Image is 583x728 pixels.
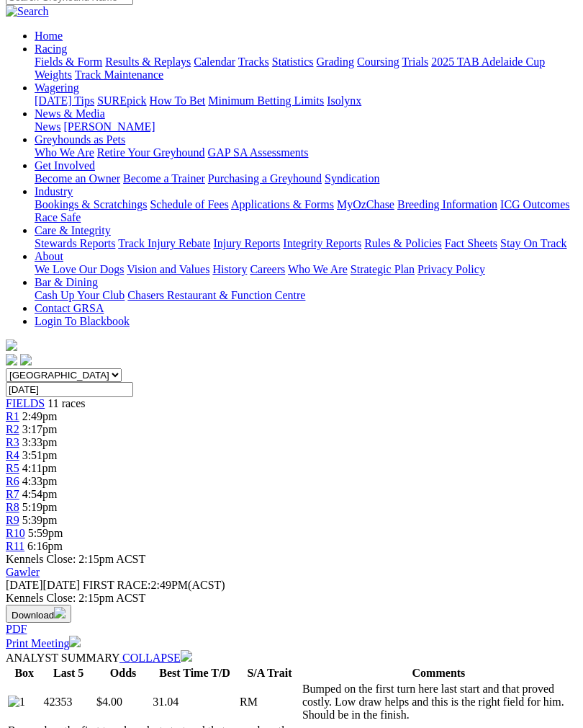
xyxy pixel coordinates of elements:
a: Applications & Forms [231,198,334,210]
span: R7 [6,488,19,500]
img: twitter.svg [20,354,32,365]
div: Kennels Close: 2:15pm ACST [6,592,577,605]
a: COLLAPSE [119,652,192,664]
a: Racing [35,43,67,55]
th: Comments [302,666,576,680]
a: Weights [35,68,72,81]
a: Retire Your Greyhound [97,146,205,159]
a: How To Bet [150,94,206,107]
a: Statistics [272,56,314,68]
div: Care & Integrity [35,237,577,250]
img: chevron-down-white.svg [181,650,192,662]
a: R5 [6,462,19,474]
a: Care & Integrity [35,224,111,236]
img: download.svg [54,607,65,618]
span: 5:19pm [22,501,58,513]
a: FIELDS [6,397,45,409]
a: R8 [6,501,19,513]
input: Select date [6,382,133,397]
a: [DATE] Tips [35,94,94,107]
a: Coursing [357,56,399,68]
a: Careers [250,263,285,275]
a: Fields & Form [35,56,102,68]
div: Industry [35,198,577,224]
a: R4 [6,449,19,461]
a: R1 [6,410,19,422]
span: 6:16pm [27,540,63,552]
a: Trials [402,56,428,68]
div: Wagering [35,94,577,107]
a: Login To Blackbook [35,315,130,327]
div: ANALYST SUMMARY [6,650,577,665]
a: Isolynx [327,94,361,107]
a: R2 [6,423,19,435]
a: R10 [6,527,25,539]
a: Wagering [35,81,79,94]
a: Cash Up Your Club [35,289,125,301]
div: Bar & Dining [35,289,577,302]
span: 3:51pm [22,449,58,461]
img: facebook.svg [6,354,17,365]
div: About [35,263,577,276]
div: Greyhounds as Pets [35,146,577,159]
a: PDF [6,623,27,635]
div: Racing [35,56,577,81]
a: [PERSON_NAME] [63,120,155,133]
a: Minimum Betting Limits [208,94,324,107]
a: R6 [6,475,19,487]
a: Vision and Values [127,263,209,275]
span: 3:17pm [22,423,58,435]
a: Greyhounds as Pets [35,133,125,146]
span: 5:39pm [22,514,58,526]
th: Box [7,666,41,680]
a: Track Maintenance [75,68,163,81]
div: Get Involved [35,172,577,185]
span: 4:33pm [22,475,58,487]
td: 42353 [42,682,94,722]
a: Print Meeting [6,637,81,649]
a: News & Media [35,107,105,120]
a: Privacy Policy [417,263,485,275]
a: Breeding Information [397,198,497,210]
a: R3 [6,436,19,448]
a: Rules & Policies [364,237,442,249]
a: Who We Are [288,263,348,275]
a: Home [35,30,63,42]
a: Get Involved [35,159,95,172]
a: Chasers Restaurant & Function Centre [127,289,305,301]
a: Industry [35,185,73,197]
a: History [212,263,247,275]
a: Integrity Reports [283,237,361,249]
span: R9 [6,514,19,526]
a: Strategic Plan [351,263,415,275]
th: S/A Trait [239,666,300,680]
a: Become a Trainer [123,172,205,185]
a: News [35,120,60,133]
span: $4.00 [96,696,122,708]
a: Track Injury Rebate [118,237,210,249]
a: ICG Outcomes [500,198,569,210]
a: GAP SA Assessments [208,146,309,159]
a: Stay On Track [500,237,566,249]
a: Syndication [325,172,379,185]
span: [DATE] [6,579,80,591]
a: Stewards Reports [35,237,115,249]
span: 4:54pm [22,488,58,500]
span: 4:11pm [22,462,57,474]
img: 1 [8,696,25,709]
a: Become an Owner [35,172,120,185]
a: Bar & Dining [35,276,98,288]
a: Race Safe [35,211,81,223]
a: Bookings & Scratchings [35,198,147,210]
span: FIRST RACE: [83,579,150,591]
a: Injury Reports [213,237,280,249]
a: 2025 TAB Adelaide Cup [431,56,545,68]
a: Fact Sheets [445,237,497,249]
